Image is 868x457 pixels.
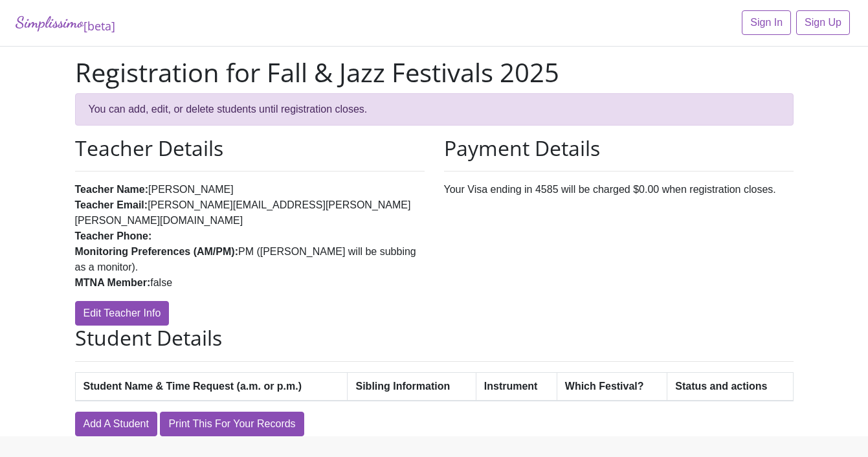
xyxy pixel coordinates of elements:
strong: Teacher Name: [75,184,149,195]
li: [PERSON_NAME][EMAIL_ADDRESS][PERSON_NAME][PERSON_NAME][DOMAIN_NAME] [75,197,425,229]
h1: Registration for Fall & Jazz Festivals 2025 [75,57,794,88]
th: Instrument [476,372,557,401]
a: Add A Student [75,412,157,436]
div: You can add, edit, or delete students until registration closes. [75,93,794,126]
a: Edit Teacher Info [75,301,170,326]
th: Status and actions [667,372,793,401]
div: Your Visa ending in 4585 will be charged $0.00 when registration closes. [434,136,803,326]
strong: MTNA Member: [75,277,151,288]
sub: [beta] [83,18,115,34]
strong: Teacher Phone: [75,230,152,241]
li: false [75,275,425,291]
li: PM ([PERSON_NAME] will be subbing as a monitor). [75,244,425,275]
h2: Student Details [75,326,794,350]
a: Simplissimo[beta] [16,10,115,36]
th: Which Festival? [557,372,667,401]
th: Sibling Information [348,372,476,401]
h2: Payment Details [444,136,794,161]
strong: Teacher Email: [75,199,148,210]
strong: Monitoring Preferences (AM/PM): [75,246,238,257]
li: [PERSON_NAME] [75,182,425,197]
a: Sign In [742,10,791,35]
a: Print This For Your Records [160,412,304,436]
h2: Teacher Details [75,136,425,161]
a: Sign Up [796,10,850,35]
th: Student Name & Time Request (a.m. or p.m.) [75,372,348,401]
